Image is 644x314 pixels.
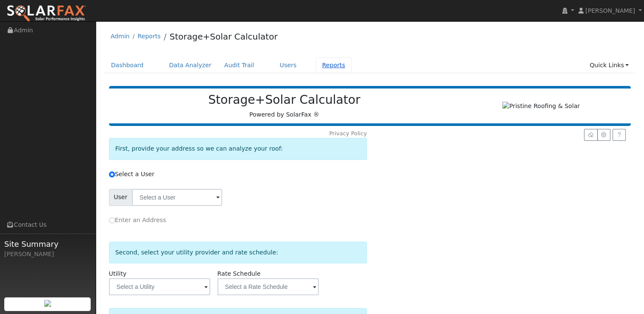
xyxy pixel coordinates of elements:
a: Data Analyzer [163,57,218,73]
a: Dashboard [105,57,150,73]
div: First, provide your address so we can analyze your roof: [109,138,367,160]
a: Reports [137,33,160,40]
input: Select a User [132,189,222,206]
span: User [109,189,132,206]
input: Select a User [109,171,115,177]
input: Select a Utility [109,278,210,295]
a: Reports [316,57,352,73]
div: Powered by SolarFax ® [113,93,456,119]
label: Utility [109,269,126,278]
label: Select a User [109,170,155,179]
span: [PERSON_NAME] [585,7,635,14]
span: Site Summary [4,238,91,250]
a: Help Link [613,129,626,141]
button: Settings [597,129,610,141]
label: Enter an Address [109,216,166,225]
a: Privacy Policy [329,130,367,137]
a: Quick Links [583,57,635,73]
input: Enter an Address [109,217,115,223]
button: Clear Data [584,129,597,141]
a: Storage+Solar Calculator [169,31,278,42]
img: retrieve [44,300,51,307]
img: Pristine Roofing & Solar [502,102,580,111]
div: [PERSON_NAME] [4,250,91,259]
span: Alias: None [218,270,260,277]
a: Admin [111,33,130,40]
h2: Storage+Solar Calculator [117,93,451,107]
img: SolarFax [6,5,86,23]
a: Audit Trail [218,57,260,73]
a: Users [273,57,303,73]
input: Select a Rate Schedule [218,278,319,295]
div: Second, select your utility provider and rate schedule: [109,242,367,263]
